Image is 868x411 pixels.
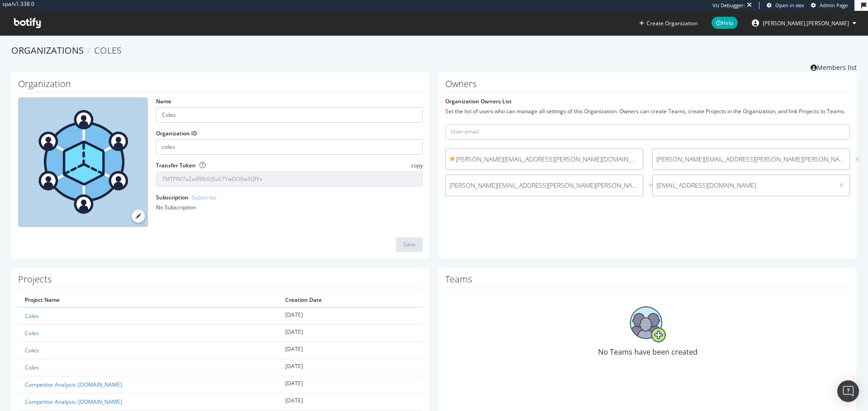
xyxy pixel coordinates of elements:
div: Open Intercom Messenger [837,380,859,402]
button: Save [396,237,423,252]
span: No Teams have been created [598,347,698,357]
th: Project Name [18,293,278,307]
label: Name [156,97,171,105]
a: Open in dev [767,2,804,9]
td: [DATE] [278,376,423,393]
span: Coles [94,44,122,56]
label: Subscription [156,194,217,201]
td: [DATE] [278,359,423,376]
h1: Teams [445,274,850,288]
span: Admin Page [820,2,848,9]
a: Organizations [11,44,84,56]
input: name [156,107,423,123]
button: Create Organization [639,19,698,28]
div: No Subscription [156,203,423,211]
span: Help [712,17,738,29]
span: copy [411,162,423,169]
input: User email [445,124,850,139]
a: Coles [25,329,39,337]
td: [DATE] [278,324,423,342]
div: Set the list of users who can manage all settings of this Organization. Owners can create Teams, ... [445,107,850,115]
ol: breadcrumbs [11,44,857,57]
a: Coles [25,346,39,354]
td: [DATE] [278,393,423,411]
input: Organization ID [156,139,423,155]
div: Save [403,240,415,248]
div: Viz Debugger: [712,2,745,9]
label: Transfer Token [156,162,196,169]
button: [PERSON_NAME].[PERSON_NAME] [745,16,863,30]
a: Coles [25,312,39,320]
span: [PERSON_NAME][EMAIL_ADDRESS][PERSON_NAME][PERSON_NAME][DOMAIN_NAME] [449,181,639,190]
a: Admin Page [811,2,848,9]
a: - Subscribe [189,194,217,201]
img: No Teams have been created [630,306,666,342]
h1: Owners [445,79,850,93]
span: [PERSON_NAME][EMAIL_ADDRESS][PERSON_NAME][PERSON_NAME][DOMAIN_NAME] [656,155,846,164]
label: Organization ID [156,129,197,137]
td: [DATE] [278,307,423,325]
a: Coles [25,364,39,371]
h1: Projects [18,274,423,288]
a: Competitor Analysis: [DOMAIN_NAME] [25,398,122,406]
th: Creation Date [278,293,423,307]
span: [PERSON_NAME][EMAIL_ADDRESS][PERSON_NAME][DOMAIN_NAME] [449,155,639,164]
label: Organization Owners List [445,97,512,105]
span: Open in dev [775,2,804,9]
span: [EMAIL_ADDRESS][DOMAIN_NAME] [656,181,830,190]
a: Members list [811,61,857,72]
a: Competitor Analysis: [DOMAIN_NAME] [25,381,122,388]
h1: Organization [18,79,423,93]
span: lou.aldrin [763,19,849,27]
td: [DATE] [278,342,423,359]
